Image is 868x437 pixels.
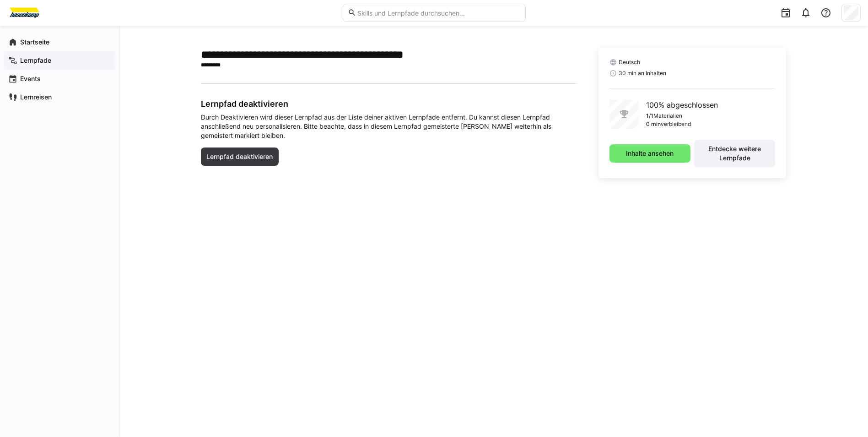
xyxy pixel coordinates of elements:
[201,147,279,166] button: Lernpfad deaktivieren
[205,152,274,161] span: Lernpfad deaktivieren
[653,112,682,120] p: Materialien
[699,144,771,163] span: Entdecke weitere Lernpfade
[625,149,675,158] span: Inhalte ansehen
[646,99,718,110] p: 100% abgeschlossen
[201,113,577,140] span: Durch Deaktivieren wird dieser Lernpfad aus der Liste deiner aktiven Lernpfade entfernt. Du kanns...
[646,112,653,120] p: 1/1
[619,59,640,66] span: Deutsch
[201,98,577,109] h3: Lernpfad deaktivieren
[646,120,661,128] p: 0 min
[694,140,775,167] button: Entdecke weitere Lernpfade
[619,70,666,77] span: 30 min an Inhalten
[609,144,690,163] button: Inhalte ansehen
[661,120,691,128] p: verbleibend
[356,9,520,17] input: Skills und Lernpfade durchsuchen…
